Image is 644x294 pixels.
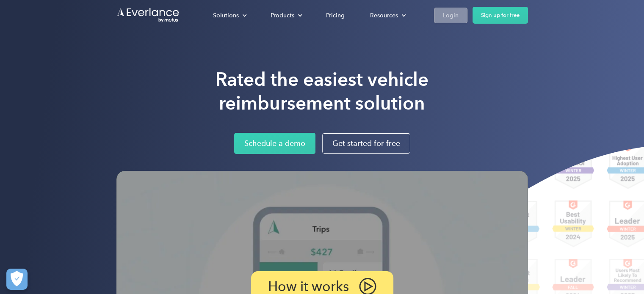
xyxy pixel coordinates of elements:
[322,133,410,154] a: Get started for free
[362,8,413,23] div: Resources
[443,10,459,21] div: Login
[216,68,428,115] h1: Rated the easiest vehicle reimbursement solution
[434,8,467,23] a: Login
[326,10,345,21] div: Pricing
[62,50,105,68] input: Submit
[6,269,28,290] button: Cookies Settings
[271,10,294,21] div: Products
[370,10,398,21] div: Resources
[473,7,528,24] a: Sign up for free
[268,280,349,292] p: How it works
[234,133,315,154] a: Schedule a demo
[318,8,353,23] a: Pricing
[262,8,309,23] div: Products
[116,7,180,23] a: Go to homepage
[213,10,239,21] div: Solutions
[205,8,254,23] div: Solutions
